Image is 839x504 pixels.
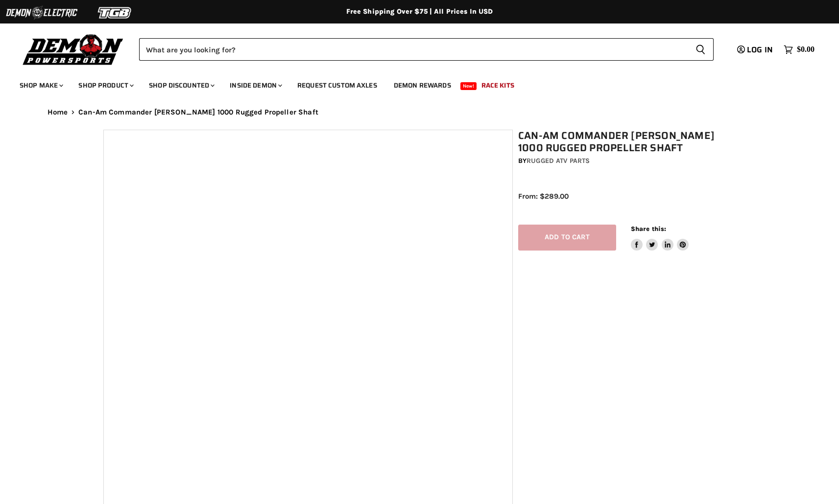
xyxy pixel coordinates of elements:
[518,192,569,201] span: From: $289.00
[139,38,688,61] input: Search
[460,82,477,90] span: New!
[28,7,812,16] div: Free Shipping Over $75 | All Prices In USD
[688,38,714,61] button: Search
[139,38,714,61] form: Product
[518,156,742,166] div: by
[78,108,318,116] span: Can-Am Commander [PERSON_NAME] 1000 Rugged Propeller Shaft
[28,108,812,116] nav: Breadcrumbs
[71,75,140,95] a: Shop Product
[78,3,152,22] img: TGB Logo 2
[631,225,689,251] aside: Share this:
[20,32,127,67] img: Demon Powersports
[518,130,742,154] h1: Can-Am Commander [PERSON_NAME] 1000 Rugged Propeller Shaft
[48,108,68,116] a: Home
[733,46,779,54] a: Log in
[631,225,666,232] span: Share this:
[386,75,458,95] a: Demon Rewards
[142,75,220,95] a: Shop Discounted
[12,71,812,95] ul: Main menu
[797,45,815,54] span: $0.00
[779,43,819,57] a: $0.00
[12,75,69,95] a: Shop Make
[290,75,384,95] a: Request Custom Axles
[527,157,590,165] a: Rugged ATV Parts
[474,75,522,95] a: Race Kits
[747,44,773,56] span: Log in
[5,3,78,22] img: Demon Electric Logo 2
[222,75,288,95] a: Inside Demon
